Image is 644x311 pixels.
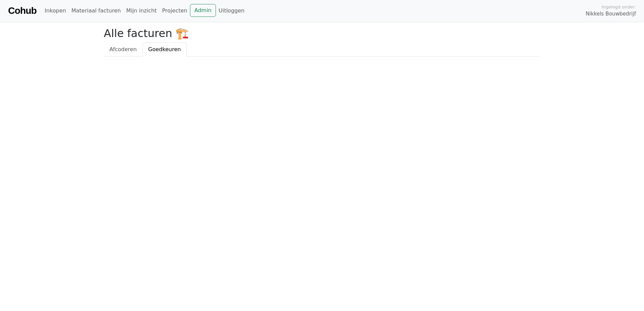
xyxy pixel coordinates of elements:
a: Cohub [8,3,36,19]
a: Afcoderen [104,42,142,57]
a: Materiaal facturen [69,4,124,18]
a: Uitloggen [216,4,247,18]
span: Afcoderen [109,46,137,53]
span: Nikkels Bouwbedrijf [586,10,636,18]
a: Admin [190,4,216,17]
a: Projecten [159,4,190,18]
a: Inkopen [42,4,68,18]
h2: Alle facturen 🏗️ [104,27,540,40]
a: Goedkeuren [142,42,187,57]
span: Goedkeuren [148,46,181,53]
a: Mijn inzicht [124,4,160,18]
span: Ingelogd onder: [602,4,636,10]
